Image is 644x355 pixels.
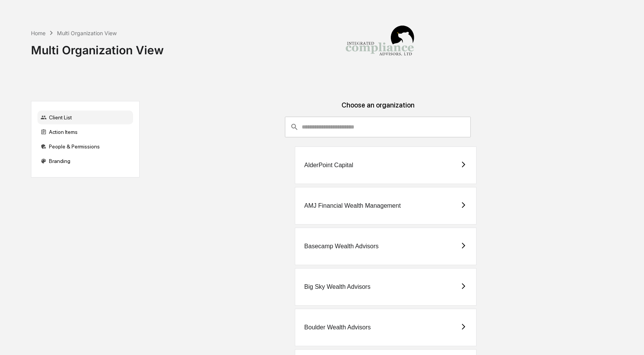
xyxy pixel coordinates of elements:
div: Home [31,30,46,36]
div: Big Sky Wealth Advisors [304,283,371,290]
img: Integrated Compliance Advisors [342,6,418,83]
div: consultant-dashboard__filter-organizations-search-bar [285,117,471,137]
div: Multi Organization View [31,37,164,57]
div: People & Permissions [37,140,133,153]
div: Branding [37,154,133,168]
div: AMJ Financial Wealth Management [304,202,401,209]
div: Multi Organization View [57,30,117,36]
div: Basecamp Wealth Advisors [304,243,379,250]
div: AlderPoint Capital [304,162,353,169]
div: Choose an organization [146,101,611,117]
div: Action Items [37,125,133,139]
div: Client List [37,111,133,124]
div: Boulder Wealth Advisors [304,324,371,331]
